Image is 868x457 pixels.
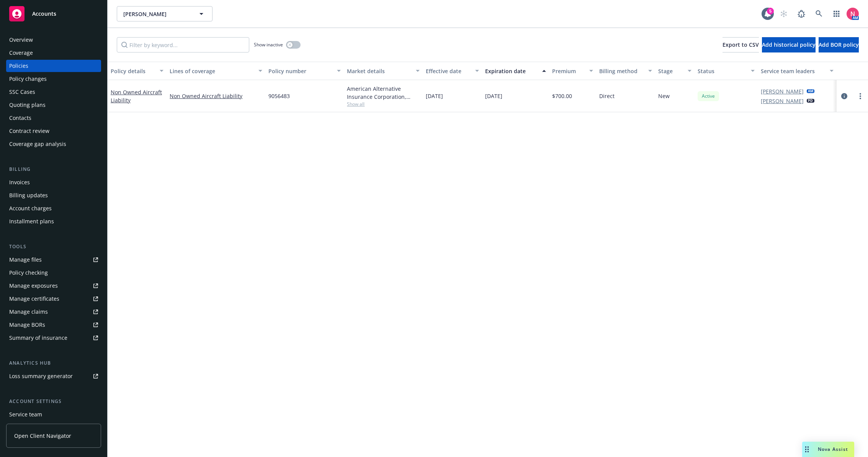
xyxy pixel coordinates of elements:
[344,62,423,80] button: Market details
[6,215,101,228] a: Installment plans
[9,332,67,344] div: Summary of insurance
[32,11,56,17] span: Accounts
[6,99,101,111] a: Quoting plans
[655,62,695,80] button: Stage
[695,62,758,80] button: Status
[599,67,644,75] div: Billing method
[6,138,101,150] a: Coverage gap analysis
[123,10,190,18] span: [PERSON_NAME]
[761,67,825,75] div: Service team leaders
[599,92,615,100] span: Direct
[485,92,502,100] span: [DATE]
[6,86,101,98] a: SSC Cases
[9,60,28,72] div: Policies
[6,165,101,173] div: Billing
[482,62,549,80] button: Expiration date
[9,86,35,98] div: SSC Cases
[794,6,809,21] a: Report a Bug
[758,62,837,80] button: Service team leaders
[254,41,283,48] span: Show inactive
[6,293,101,305] a: Manage certificates
[762,41,816,48] span: Add historical policy
[117,37,249,52] input: Filter by keyword...
[9,202,52,215] div: Account charges
[9,293,59,305] div: Manage certificates
[6,398,101,405] div: Account settings
[9,267,48,279] div: Policy checking
[9,73,47,85] div: Policy changes
[819,37,859,52] button: Add BOR policy
[856,92,865,101] a: more
[6,254,101,266] a: Manage files
[723,41,759,48] span: Export to CSV
[347,67,411,75] div: Market details
[549,62,596,80] button: Premium
[423,62,482,80] button: Effective date
[167,62,265,80] button: Lines of coverage
[6,47,101,59] a: Coverage
[802,442,854,457] button: Nova Assist
[6,202,101,215] a: Account charges
[6,267,101,279] a: Policy checking
[701,93,716,100] span: Active
[819,41,859,48] span: Add BOR policy
[111,67,155,75] div: Policy details
[108,62,167,80] button: Policy details
[6,319,101,331] a: Manage BORs
[268,67,333,75] div: Policy number
[9,176,30,188] div: Invoices
[829,6,844,21] a: Switch app
[9,189,48,201] div: Billing updates
[802,442,812,457] div: Drag to move
[14,432,71,440] span: Open Client Navigator
[767,8,774,15] div: 5
[426,67,470,75] div: Effective date
[658,92,670,100] span: New
[265,62,344,80] button: Policy number
[762,37,816,52] button: Add historical policy
[111,88,162,104] a: Non Owned Aircraft Liability
[840,92,849,101] a: circleInformation
[9,138,66,150] div: Coverage gap analysis
[761,97,804,105] a: [PERSON_NAME]
[9,34,33,46] div: Overview
[117,6,213,21] button: [PERSON_NAME]
[9,370,73,382] div: Loss summary generator
[596,62,655,80] button: Billing method
[6,189,101,201] a: Billing updates
[6,112,101,124] a: Contacts
[811,6,827,21] a: Search
[552,92,572,100] span: $700.00
[6,34,101,46] a: Overview
[6,73,101,85] a: Policy changes
[6,280,101,292] a: Manage exposures
[818,446,848,452] span: Nova Assist
[9,112,31,124] div: Contacts
[6,306,101,318] a: Manage claims
[776,6,791,21] a: Start snowing
[9,47,33,59] div: Coverage
[6,370,101,382] a: Loss summary generator
[698,67,746,75] div: Status
[426,92,443,100] span: [DATE]
[170,92,262,100] a: Non Owned Aircraft Liability
[9,215,54,228] div: Installment plans
[723,37,759,52] button: Export to CSV
[6,176,101,188] a: Invoices
[6,243,101,251] div: Tools
[9,319,45,331] div: Manage BORs
[761,87,804,95] a: [PERSON_NAME]
[9,125,49,137] div: Contract review
[6,125,101,137] a: Contract review
[347,85,420,101] div: American Alternative Insurance Corporation, [GEOGRAPHIC_DATA] Re, Global Aerospace Inc
[6,359,101,367] div: Analytics hub
[658,67,683,75] div: Stage
[847,8,859,20] img: photo
[552,67,585,75] div: Premium
[170,67,253,75] div: Lines of coverage
[9,306,48,318] div: Manage claims
[347,101,420,107] span: Show all
[9,408,42,421] div: Service team
[6,332,101,344] a: Summary of insurance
